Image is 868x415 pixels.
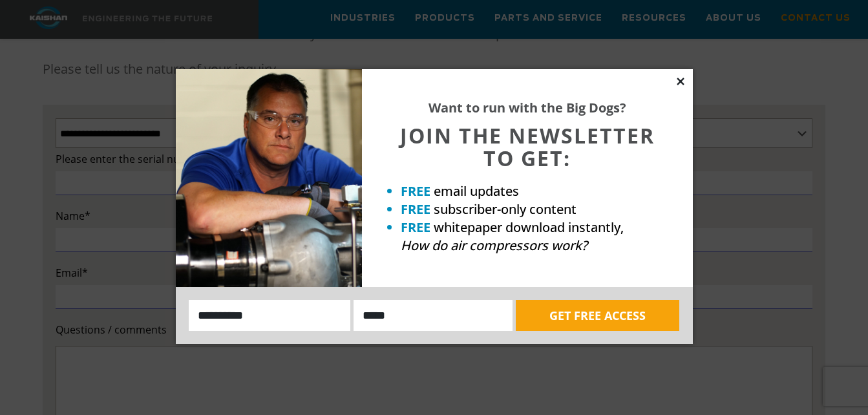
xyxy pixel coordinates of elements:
[401,182,430,200] strong: FREE
[434,182,519,200] span: email updates
[400,122,655,172] span: JOIN THE NEWSLETTER TO GET:
[401,218,430,236] strong: FREE
[401,237,587,254] em: How do air compressors work?
[401,200,430,218] strong: FREE
[516,300,679,331] button: GET FREE ACCESS
[429,99,626,116] strong: Want to run with the Big Dogs?
[354,300,513,331] input: Email
[675,76,686,87] button: Close
[189,300,351,331] input: Name:
[434,200,577,218] span: subscriber-only content
[434,218,624,236] span: whitepaper download instantly,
